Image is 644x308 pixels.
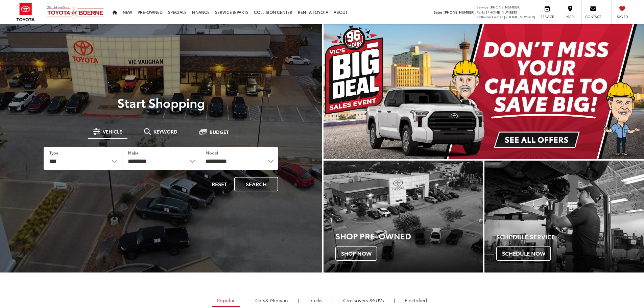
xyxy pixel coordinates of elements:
span: Service [477,4,488,9]
span: [PHONE_NUMBER] [444,9,475,15]
p: Start Shopping [28,96,294,109]
span: Sales [434,9,443,15]
span: Vehicle [103,129,122,134]
span: Keyword [153,129,177,134]
a: Shop Pre-Owned Shop Now [324,161,483,273]
div: Toyota [324,161,483,273]
a: SUVs [338,294,389,306]
span: Parts [477,9,485,15]
h4: Schedule Service [496,234,644,240]
span: [PHONE_NUMBER] [486,9,517,15]
a: Cars [250,294,293,306]
span: Schedule Now [496,246,551,261]
span: Map [563,14,577,19]
span: [PHONE_NUMBER] [504,14,535,19]
li: | [392,297,397,304]
li: | [331,297,335,304]
span: Collision Center [477,14,503,19]
label: Type [49,150,58,156]
a: Electrified [400,294,432,306]
span: [PHONE_NUMBER] [490,4,521,9]
span: Contact [585,14,601,19]
img: Vic Vaughan Toyota of Boerne [47,5,104,19]
span: Crossovers & [343,297,373,304]
a: Trucks [304,294,328,306]
div: Toyota [484,161,644,273]
button: Search [234,177,278,191]
li: | [296,297,301,304]
h3: Shop Pre-Owned [335,231,483,240]
span: & Minivan [265,297,288,304]
label: Model [206,150,218,156]
span: Service [540,14,555,19]
button: Reset [206,177,233,191]
a: Popular [212,294,240,307]
label: Make [128,150,139,156]
li: | [243,297,247,304]
a: Schedule Service Schedule Now [484,161,644,273]
span: Shop Now [335,246,377,261]
span: Saved [615,14,630,19]
span: Budget [210,129,229,134]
